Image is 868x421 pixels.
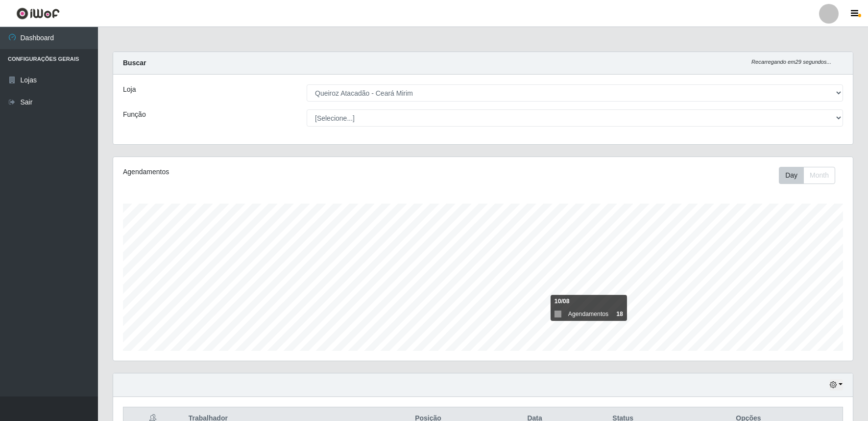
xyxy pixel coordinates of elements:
label: Função [123,109,146,120]
div: First group [779,167,835,184]
i: Recarregando em 29 segundos... [751,59,831,65]
strong: Buscar [123,59,146,67]
div: Agendamentos [123,167,414,177]
img: CoreUI Logo [16,7,60,20]
button: Day [779,167,804,184]
button: Month [803,167,835,184]
label: Loja [123,84,136,95]
div: Toolbar with button groups [779,167,843,184]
